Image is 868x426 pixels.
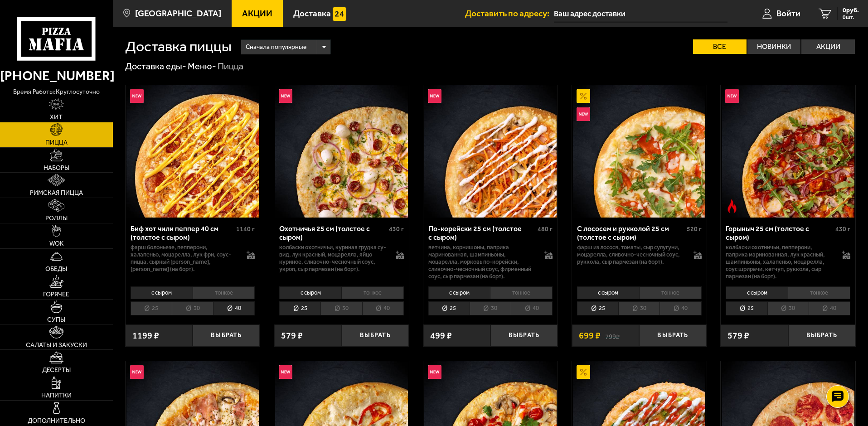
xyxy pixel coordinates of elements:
p: колбаски Охотничьи, пепперони, паприка маринованная, лук красный, шампиньоны, халапеньо, моцарелл... [726,244,833,280]
span: WOK [49,241,63,247]
img: Акционный [577,365,590,379]
li: 25 [279,301,320,315]
li: с сыром [131,286,193,299]
span: 1140 г [236,225,255,233]
a: АкционныйНовинкаС лососем и рукколой 25 см (толстое с сыром) [572,85,707,218]
img: 15daf4d41897b9f0e9f617042186c801.svg [333,7,346,21]
li: 25 [428,301,470,315]
li: тонкое [193,286,255,299]
li: тонкое [788,286,850,299]
img: Новинка [130,365,144,379]
img: Новинка [279,89,292,103]
img: С лососем и рукколой 25 см (толстое с сыром) [573,85,705,218]
img: Новинка [428,89,441,103]
img: Акционный [577,89,590,103]
button: Выбрать [639,324,706,347]
span: [GEOGRAPHIC_DATA] [135,9,221,18]
li: 25 [577,301,618,315]
span: Супы [47,317,65,323]
li: 25 [726,301,767,315]
a: НовинкаПо-корейски 25 см (толстое с сыром) [423,85,558,218]
img: Новинка [725,89,739,103]
li: с сыром [577,286,639,299]
img: Новинка [577,107,590,121]
li: 40 [362,301,404,315]
span: Наборы [44,165,69,171]
span: 0 шт. [843,15,859,20]
a: Доставка еды- [125,61,186,72]
img: Новинка [130,89,144,103]
label: Новинки [747,39,801,54]
li: 25 [131,301,172,315]
span: Горячее [43,291,69,298]
span: 0 руб. [843,7,859,14]
li: 30 [470,301,511,315]
img: Биф хот чили пеппер 40 см (толстое с сыром) [126,85,259,218]
div: С лососем и рукколой 25 см (толстое с сыром) [577,224,684,242]
div: Биф хот чили пеппер 40 см (толстое с сыром) [131,224,234,242]
div: Пицца [218,61,243,73]
a: НовинкаОхотничья 25 см (толстое с сыром) [274,85,409,218]
li: тонкое [341,286,404,299]
span: 499 ₽ [430,331,452,340]
img: Новинка [279,365,292,379]
li: 40 [213,301,255,315]
li: 30 [320,301,362,315]
span: Сначала популярные [246,39,306,56]
img: Острое блюдо [725,199,739,213]
img: Охотничья 25 см (толстое с сыром) [275,85,407,218]
span: Салаты и закуски [26,342,87,349]
img: По-корейски 25 см (толстое с сыром) [424,85,557,218]
span: 480 г [538,225,553,233]
span: 699 ₽ [579,331,601,340]
span: 430 г [835,225,850,233]
p: колбаски охотничьи, куриная грудка су-вид, лук красный, моцарелла, яйцо куриное, сливочно-чесночн... [279,244,387,273]
button: Выбрать [193,324,260,347]
li: с сыром [726,286,788,299]
li: 40 [809,301,850,315]
input: Ваш адрес доставки [554,5,727,22]
span: Пицца [45,140,68,146]
li: 40 [511,301,553,315]
h1: Доставка пиццы [125,39,232,54]
span: Роллы [45,215,68,222]
li: 30 [172,301,213,315]
a: НовинкаОстрое блюдоГорыныч 25 см (толстое с сыром) [721,85,855,218]
li: с сыром [428,286,490,299]
span: Войти [776,9,800,18]
div: По-корейски 25 см (толстое с сыром) [428,224,536,242]
span: Напитки [41,392,72,399]
span: Дополнительно [28,418,85,424]
div: Охотничья 25 см (толстое с сыром) [279,224,387,242]
span: Доставить по адресу: [465,9,554,18]
a: НовинкаБиф хот чили пеппер 40 см (толстое с сыром) [126,85,260,218]
div: Горыныч 25 см (толстое с сыром) [726,224,833,242]
button: Выбрать [788,324,855,347]
span: Римская пицца [30,190,83,196]
label: Акции [801,39,855,54]
span: Обеды [45,266,67,272]
li: тонкое [639,286,702,299]
p: ветчина, корнишоны, паприка маринованная, шампиньоны, моцарелла, морковь по-корейски, сливочно-че... [428,244,536,280]
label: Все [693,39,747,54]
button: Выбрать [490,324,558,347]
li: тонкое [490,286,553,299]
p: фарш болоньезе, пепперони, халапеньо, моцарелла, лук фри, соус-пицца, сырный [PERSON_NAME], [PERS... [131,244,238,273]
a: Меню- [188,61,216,72]
span: Десерты [42,367,71,373]
li: 40 [659,301,701,315]
img: Новинка [428,365,441,379]
s: 799 ₽ [605,331,620,340]
p: фарш из лосося, томаты, сыр сулугуни, моцарелла, сливочно-чесночный соус, руккола, сыр пармезан (... [577,244,684,266]
li: с сыром [279,286,341,299]
li: 30 [618,301,659,315]
span: Доставка [293,9,331,18]
span: Акции [242,9,272,18]
button: Выбрать [342,324,409,347]
img: Горыныч 25 см (толстое с сыром) [722,85,854,218]
span: 579 ₽ [727,331,749,340]
span: 520 г [687,225,702,233]
span: Хит [50,114,63,121]
span: 430 г [389,225,404,233]
span: 579 ₽ [281,331,303,340]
